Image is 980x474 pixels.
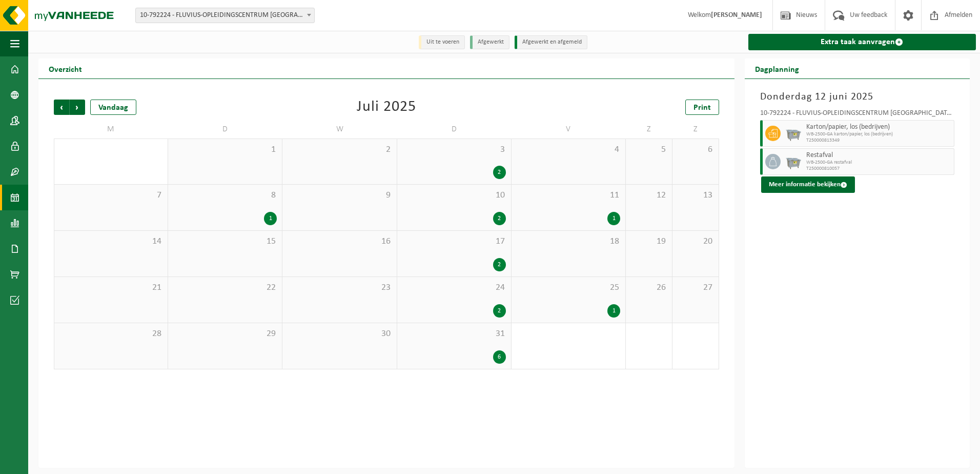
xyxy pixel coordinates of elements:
[517,282,620,293] span: 25
[288,190,391,201] span: 9
[493,304,506,318] div: 2
[173,328,277,340] span: 29
[806,131,951,137] span: WB-2500-GA karton/papier, los (bedrijven)
[38,58,92,78] h2: Overzicht
[173,190,277,201] span: 8
[515,35,587,49] li: Afgewerkt en afgemeld
[786,154,801,169] img: WB-2500-GAL-GY-01
[517,236,620,247] span: 18
[678,282,713,293] span: 27
[59,236,162,247] span: 14
[493,212,506,225] div: 2
[402,328,506,340] span: 31
[631,144,667,155] span: 5
[678,144,713,155] span: 6
[288,282,391,293] span: 23
[402,236,506,247] span: 17
[282,120,397,139] td: W
[264,212,277,225] div: 1
[402,282,506,293] span: 24
[288,328,391,340] span: 30
[806,166,951,172] span: T250000810057
[54,120,168,139] td: M
[517,190,620,201] span: 11
[135,8,315,23] span: 10-792224 - FLUVIUS-OPLEIDINGSCENTRUM MECHELEN/GEBOUW-J - MECHELEN
[402,190,506,201] span: 10
[760,89,954,105] h3: Donderdag 12 juni 2025
[402,144,506,155] span: 3
[626,120,672,139] td: Z
[806,151,951,160] span: Restafval
[136,8,314,23] span: 10-792224 - FLUVIUS-OPLEIDINGSCENTRUM MECHELEN/GEBOUW-J - MECHELEN
[517,144,620,155] span: 4
[745,58,809,78] h2: Dagplanning
[70,100,85,115] span: Volgende
[748,34,976,50] a: Extra taak aanvragen
[288,144,391,155] span: 2
[59,282,162,293] span: 21
[607,212,620,225] div: 1
[806,123,951,131] span: Karton/papier, los (bedrijven)
[631,282,667,293] span: 26
[512,120,626,139] td: V
[288,236,391,247] span: 16
[357,100,416,115] div: Juli 2025
[493,258,506,271] div: 2
[678,190,713,201] span: 13
[173,282,277,293] span: 22
[678,236,713,247] span: 20
[806,137,951,144] span: T250000813349
[173,236,277,247] span: 15
[59,190,162,201] span: 7
[760,110,954,120] div: 10-792224 - FLUVIUS-OPLEIDINGSCENTRUM [GEOGRAPHIC_DATA]/[GEOGRAPHIC_DATA]
[693,104,711,112] span: Print
[761,176,855,193] button: Meer informatie bekijken
[397,120,512,139] td: D
[786,126,801,141] img: WB-2500-GAL-GY-01
[90,100,136,115] div: Vandaag
[711,11,762,19] strong: [PERSON_NAME]
[493,166,506,179] div: 2
[685,100,719,115] a: Print
[173,144,277,155] span: 1
[672,120,719,139] td: Z
[631,236,667,247] span: 19
[168,120,282,139] td: D
[607,304,620,318] div: 1
[493,350,506,364] div: 6
[631,190,667,201] span: 12
[419,35,465,49] li: Uit te voeren
[54,100,69,115] span: Vorige
[470,35,509,49] li: Afgewerkt
[59,328,162,340] span: 28
[806,160,951,166] span: WB-2500-GA restafval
